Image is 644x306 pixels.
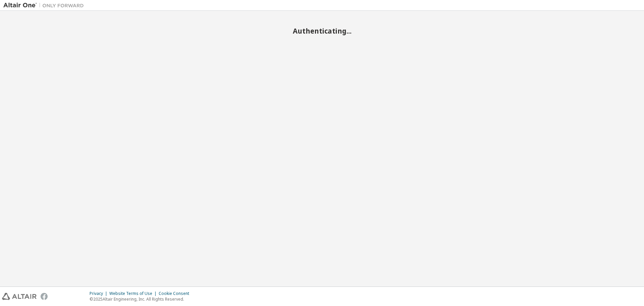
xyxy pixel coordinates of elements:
[90,291,109,296] div: Privacy
[3,2,87,9] img: Altair One
[41,293,48,300] img: facebook.svg
[159,291,193,296] div: Cookie Consent
[90,296,193,302] p: © 2025 Altair Engineering, Inc. All Rights Reserved.
[2,293,37,300] img: altair_logo.svg
[3,27,641,35] h2: Authenticating...
[109,291,159,296] div: Website Terms of Use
